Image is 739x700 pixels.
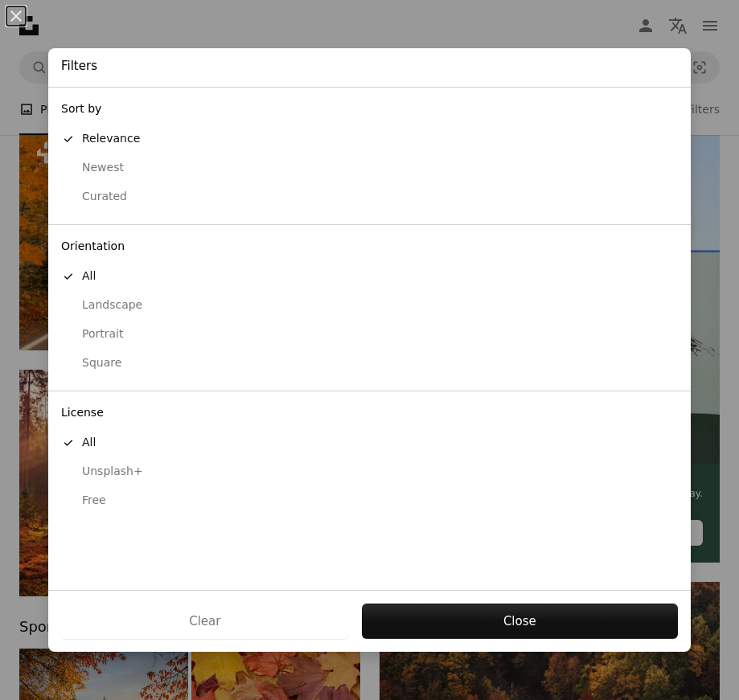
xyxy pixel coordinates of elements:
[61,131,678,147] div: Relevance
[48,320,691,349] button: Portrait
[48,291,691,320] button: Landscape
[61,297,678,313] div: Landscape
[48,125,691,154] button: Relevance
[61,326,678,342] div: Portrait
[48,457,691,486] button: Unsplash+
[61,160,678,176] div: Newest
[48,486,691,515] button: Free
[48,94,691,125] div: Sort by
[48,154,691,182] button: Newest
[48,428,691,457] button: All
[362,604,678,639] button: Close
[61,58,97,75] h4: Filters
[48,262,691,291] button: All
[48,182,691,211] button: Curated
[61,435,678,451] div: All
[61,604,349,639] button: Clear
[48,398,691,428] div: License
[48,349,691,378] button: Square
[61,189,678,205] div: Curated
[48,231,691,262] div: Orientation
[61,464,678,480] div: Unsplash+
[61,355,678,371] div: Square
[61,493,678,509] div: Free
[61,268,678,285] div: All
